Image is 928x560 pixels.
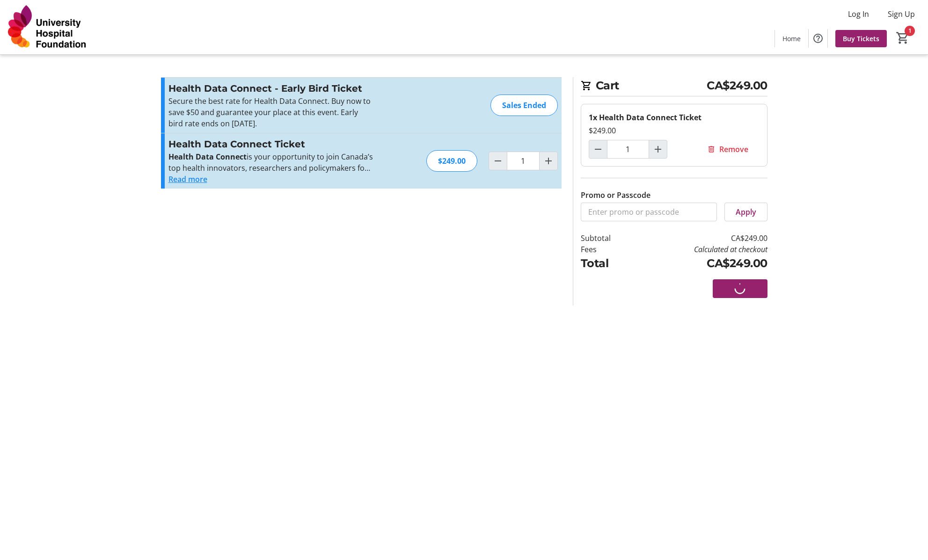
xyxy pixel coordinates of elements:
td: Total [581,255,635,272]
button: Help [809,29,827,48]
div: Sales Ended [490,95,558,116]
td: CA$249.00 [635,233,767,244]
span: Sign Up [888,8,915,20]
td: CA$249.00 [635,255,767,272]
span: Remove [719,144,748,155]
span: Apply [736,206,756,218]
span: Buy Tickets [843,34,879,44]
input: Health Data Connect Ticket Quantity [607,140,649,159]
a: Home [775,30,808,47]
h3: Health Data Connect - Early Bird Ticket [168,81,373,95]
strong: Health Data Connect [168,152,247,162]
td: Fees [581,244,635,255]
td: Calculated at checkout [635,244,767,255]
button: Remove [696,140,760,159]
p: Secure the best rate for Health Data Connect. Buy now to save $50 and guarantee your place at thi... [168,95,373,129]
p: is your opportunity to join Canada’s top health innovators, researchers and policymakers for a fu... [168,151,373,174]
button: Increment by one [540,152,557,170]
span: Log In [848,8,869,20]
label: Promo or Passcode [581,189,650,201]
input: Enter promo or passcode [581,203,717,221]
div: $249.00 [589,125,760,136]
h2: Cart [581,77,767,96]
span: CA$249.00 [707,77,767,94]
div: $249.00 [426,150,477,172]
span: Home [782,34,801,44]
td: Subtotal [581,233,635,244]
button: Apply [724,203,767,221]
button: Sign Up [880,7,922,22]
a: Buy Tickets [835,30,887,47]
button: Log In [840,7,877,22]
button: Cart [894,29,911,46]
img: University Hospital Foundation's Logo [6,4,89,51]
input: Health Data Connect Ticket Quantity [507,152,540,170]
button: Read more [168,174,207,185]
div: 1x Health Data Connect Ticket [589,112,760,123]
button: Decrement by one [589,140,607,158]
h3: Health Data Connect Ticket [168,137,373,151]
button: Decrement by one [489,152,507,170]
button: Increment by one [649,140,667,158]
